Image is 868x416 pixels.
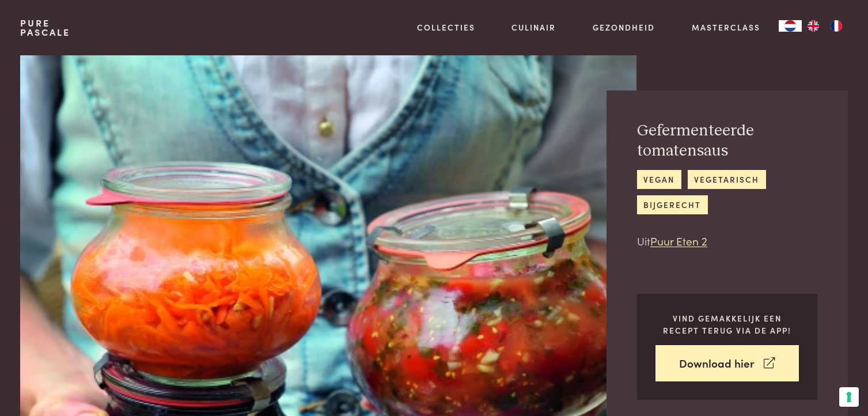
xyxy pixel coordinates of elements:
p: Uit [637,233,817,249]
a: NL [779,20,802,32]
a: vegetarisch [688,170,766,189]
ul: Language list [802,20,848,32]
a: bijgerecht [637,195,708,214]
h2: Gefermenteerde tomatensaus [637,121,817,161]
a: vegan [637,170,681,189]
a: Masterclass [692,21,760,33]
a: Puur Eten 2 [650,233,707,248]
a: PurePascale [20,18,70,37]
a: Gezondheid [593,21,655,33]
a: Culinair [511,21,556,33]
p: Vind gemakkelijk een recept terug via de app! [655,312,799,336]
aside: Language selected: Nederlands [779,20,848,32]
a: FR [825,20,848,32]
div: Language [779,20,802,32]
a: EN [802,20,825,32]
a: Collecties [417,21,475,33]
a: Download hier [655,345,799,381]
button: Uw voorkeuren voor toestemming voor trackingtechnologieën [839,387,859,407]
